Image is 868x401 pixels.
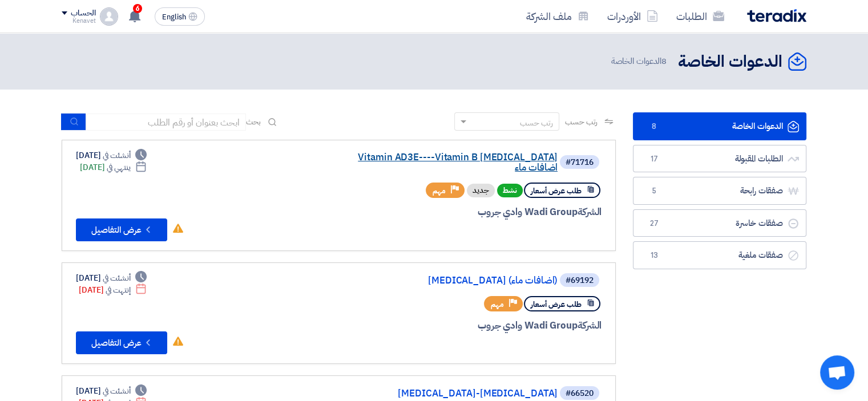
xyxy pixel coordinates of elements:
[76,149,147,161] div: [DATE]
[647,121,661,132] span: 8
[633,177,806,205] a: صفقات رابحة5
[76,272,147,284] div: [DATE]
[611,55,669,68] span: الدعوات الخاصة
[598,3,667,30] a: الأوردرات
[103,149,130,161] span: أنشئت في
[467,184,495,197] div: جديد
[647,153,661,165] span: 17
[329,152,558,173] a: Vitamin AD3E----Vitamin B [MEDICAL_DATA] اضافات ماء
[155,7,205,26] button: English
[578,205,602,219] span: الشركة
[62,18,95,24] div: Kenavet
[329,276,558,286] a: [MEDICAL_DATA] (اضافات ماء)
[531,185,582,196] span: طلب عرض أسعار
[566,277,594,285] div: #69192
[107,161,130,173] span: ينتهي في
[103,385,130,397] span: أنشئت في
[246,116,261,128] span: بحث
[647,218,661,229] span: 27
[76,385,147,397] div: [DATE]
[578,318,602,333] span: الشركة
[162,13,186,21] span: English
[491,299,504,310] span: مهم
[497,184,523,197] span: نشط
[76,331,167,354] button: عرض التفاصيل
[520,117,553,129] div: رتب حسب
[106,284,130,296] span: إنتهت في
[820,355,854,390] div: Open chat
[433,185,446,196] span: مهم
[71,9,95,18] div: الحساب
[327,205,601,220] div: Wadi Group وادي جروب
[647,185,661,197] span: 5
[76,218,167,241] button: عرض التفاصيل
[647,250,661,261] span: 13
[633,241,806,269] a: صفقات ملغية13
[86,114,246,131] input: ابحث بعنوان أو رقم الطلب
[79,284,147,296] div: [DATE]
[747,9,806,22] img: Teradix logo
[566,390,594,398] div: #66520
[100,7,118,26] img: profile_test.png
[531,299,582,310] span: طلب عرض أسعار
[633,112,806,140] a: الدعوات الخاصة8
[633,209,806,237] a: صفقات خاسرة27
[80,161,147,173] div: [DATE]
[565,116,597,128] span: رتب حسب
[327,318,601,333] div: Wadi Group وادي جروب
[566,159,594,167] div: #71716
[103,272,130,284] span: أنشئت في
[667,3,733,30] a: الطلبات
[633,145,806,173] a: الطلبات المقبولة17
[678,51,782,73] h2: الدعوات الخاصة
[517,3,598,30] a: ملف الشركة
[329,388,558,399] a: [MEDICAL_DATA]-[MEDICAL_DATA]
[661,55,667,67] span: 8
[133,4,142,13] span: 6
